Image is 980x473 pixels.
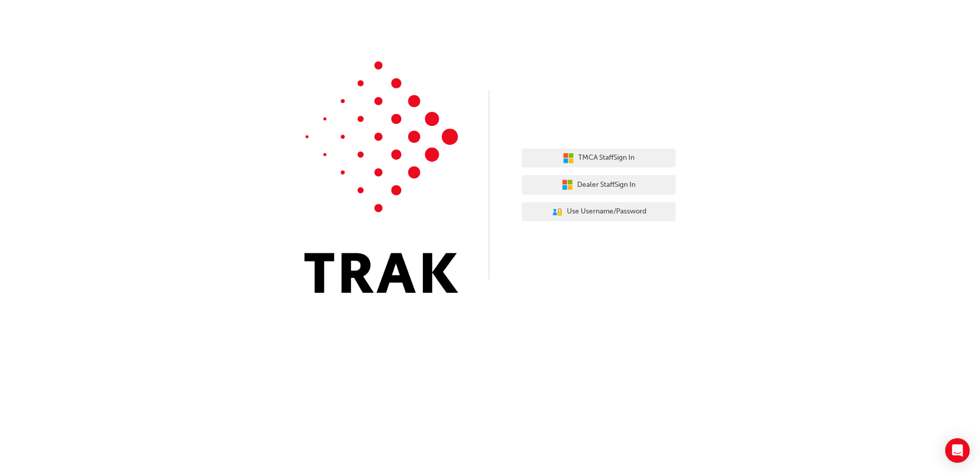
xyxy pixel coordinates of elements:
[945,438,970,463] div: Open Intercom Messenger
[304,61,458,293] img: Trak
[578,152,635,164] span: TMCA Staff Sign In
[577,179,636,191] span: Dealer Staff Sign In
[522,202,676,222] button: Use Username/Password
[567,206,646,218] span: Use Username/Password
[522,175,676,195] button: Dealer StaffSign In
[522,148,676,168] button: TMCA StaffSign In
